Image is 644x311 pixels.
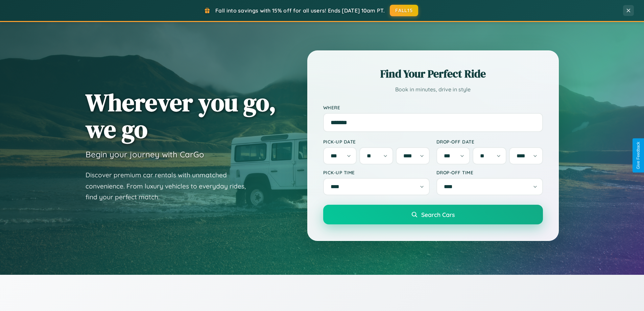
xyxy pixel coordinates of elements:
h2: Find Your Perfect Ride [323,66,543,81]
div: Give Feedback [636,142,641,169]
button: Search Cars [323,205,543,224]
label: Drop-off Date [436,139,543,145]
span: Fall into savings with 15% off for all users! Ends [DATE] 10am PT. [215,7,385,14]
h3: Begin your journey with CarGo [86,149,204,159]
span: Search Cars [421,211,455,218]
label: Where [323,105,543,110]
button: FALL15 [390,5,418,16]
label: Pick-up Date [323,139,430,145]
p: Discover premium car rentals with unmatched convenience. From luxury vehicles to everyday rides, ... [86,170,255,203]
h1: Wherever you go, we go [86,89,276,142]
p: Book in minutes, drive in style [323,85,543,94]
label: Drop-off Time [436,170,543,175]
label: Pick-up Time [323,170,430,175]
